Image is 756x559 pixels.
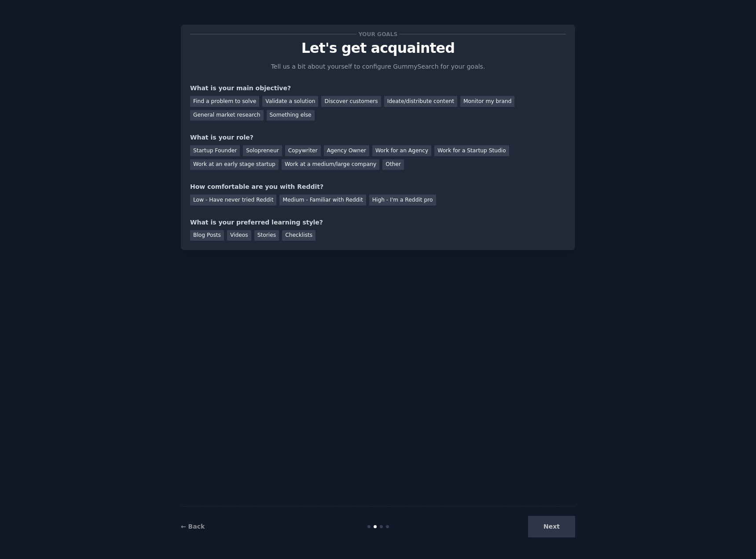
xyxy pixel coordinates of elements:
p: Tell us a bit about yourself to configure GummySearch for your goals. [267,62,489,71]
a: ← Back [181,523,205,530]
div: Agency Owner [324,145,369,156]
div: How comfortable are you with Reddit? [190,182,566,191]
div: Solopreneur [243,145,282,156]
div: General market research [190,110,264,121]
div: Startup Founder [190,145,240,156]
div: What is your role? [190,133,566,142]
p: Let's get acquainted [190,40,566,56]
div: Work at a medium/large company [282,159,379,170]
div: Low - Have never tried Reddit [190,195,276,206]
div: Medium - Familiar with Reddit [279,195,366,206]
div: Copywriter [285,145,321,156]
div: Work at an early stage startup [190,159,279,170]
div: Blog Posts [190,230,224,241]
div: Find a problem to solve [190,96,259,107]
div: Stories [254,230,279,241]
div: Validate a solution [262,96,318,107]
div: Videos [227,230,251,241]
div: Work for an Agency [372,145,431,156]
div: Something else [267,110,315,121]
div: What is your preferred learning style? [190,218,566,227]
div: Work for a Startup Studio [434,145,509,156]
span: Your goals [357,29,399,39]
div: High - I'm a Reddit pro [369,195,436,206]
div: What is your main objective? [190,84,566,93]
div: Monitor my brand [460,96,514,107]
div: Discover customers [321,96,381,107]
div: Ideate/distribute content [384,96,457,107]
div: Other [382,159,404,170]
div: Checklists [282,230,316,241]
